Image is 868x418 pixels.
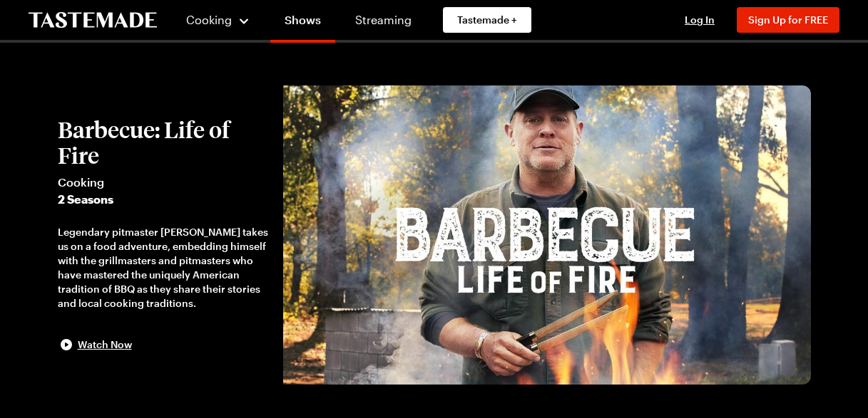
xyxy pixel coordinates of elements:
[186,13,232,26] span: Cooking
[737,7,839,33] button: Sign Up for FREE
[748,14,828,26] span: Sign Up for FREE
[443,7,531,33] a: Tastemade +
[270,3,335,43] a: Shows
[58,174,270,191] span: Cooking
[29,12,157,28] a: To Tastemade Home Page
[185,3,250,37] button: Cooking
[58,117,270,168] h2: Barbecue: Life of Fire
[58,191,270,208] span: 2 Seasons
[671,13,728,27] button: Log In
[457,13,517,27] span: Tastemade +
[78,338,132,352] span: Watch Now
[58,225,270,310] div: Legendary pitmaster [PERSON_NAME] takes us on a food adventure, embedding himself with the grillm...
[58,117,270,353] button: Barbecue: Life of FireCooking2 SeasonsLegendary pitmaster [PERSON_NAME] takes us on a food advent...
[283,85,810,385] img: Barbecue: Life of Fire
[685,14,715,26] span: Log In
